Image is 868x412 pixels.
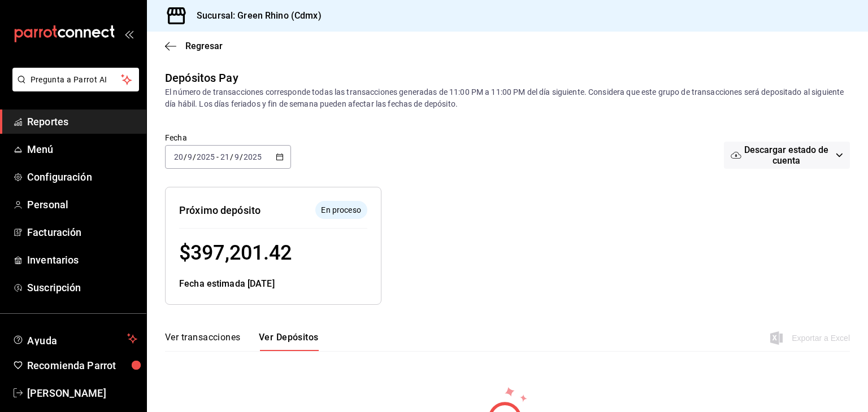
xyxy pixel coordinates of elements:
input: -- [234,152,240,161]
div: El número de transacciones corresponde todas las transacciones generadas de 11:00 PM a 11:00 PM d... [165,86,850,110]
button: Descargar estado de cuenta [724,142,850,169]
button: Ver Depósitos [259,332,319,351]
span: / [184,152,187,161]
input: -- [187,152,193,161]
button: Pregunta a Parrot AI [12,68,139,91]
span: [PERSON_NAME] [27,385,137,401]
div: Fecha estimada [DATE] [179,277,367,291]
input: ---- [243,152,262,161]
span: Pregunta a Parrot AI [31,74,121,86]
span: / [230,152,233,161]
button: Regresar [165,41,223,51]
div: El depósito aún no se ha enviado a tu cuenta bancaria. [315,201,367,219]
span: / [240,152,243,161]
span: Ayuda [27,332,123,345]
label: Fecha [165,134,291,142]
span: Reportes [27,114,137,129]
span: Regresar [185,41,223,51]
span: Facturación [27,225,137,240]
span: Configuración [27,169,137,185]
a: Pregunta a Parrot AI [8,82,139,94]
span: En proceso [316,204,365,216]
div: Próximo depósito [179,203,261,218]
span: Descargar estado de cuenta [741,144,832,166]
span: Inventarios [27,252,137,268]
input: -- [220,152,230,161]
input: -- [173,152,184,161]
div: Depósitos Pay [165,69,238,86]
span: Suscripción [27,280,137,295]
span: $ 397,201.42 [179,241,292,265]
h3: Sucursal: Green Rhino (Cdmx) [188,9,322,23]
button: Ver transacciones [165,332,241,351]
div: navigation tabs [165,332,319,351]
span: - [216,152,219,161]
span: Recomienda Parrot [27,358,137,373]
input: ---- [196,152,215,161]
span: / [193,152,196,161]
span: Menú [27,142,137,157]
span: Personal [27,197,137,212]
button: open_drawer_menu [124,29,133,38]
